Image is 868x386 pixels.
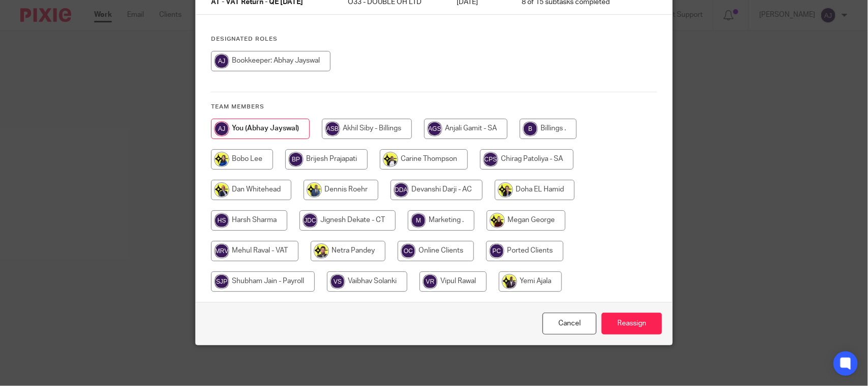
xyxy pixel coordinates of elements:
h4: Designated Roles [211,35,657,43]
a: Close this dialog window [543,313,596,335]
h4: Team members [211,103,657,111]
input: Reassign [602,313,662,335]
